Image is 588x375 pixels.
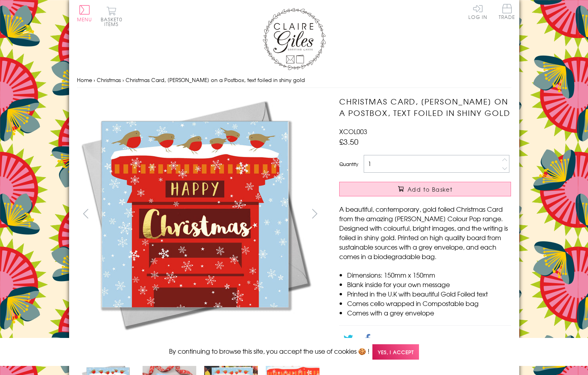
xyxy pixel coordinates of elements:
[122,76,124,84] span: ›
[77,72,511,88] nav: breadcrumbs
[499,4,515,21] a: Trade
[339,182,511,196] button: Add to Basket
[339,96,511,119] h1: Christmas Card, [PERSON_NAME] on a Postbox, text foiled in shiny gold
[499,4,515,19] span: Trade
[77,16,92,23] span: Menu
[339,204,511,261] p: A beautiful, contemporary, gold foiled Christmas Card from the amazing [PERSON_NAME] Colour Pop r...
[97,76,121,84] a: Christmas
[339,160,358,168] label: Quantity
[77,96,314,332] img: Christmas Card, Robins on a Postbox, text foiled in shiny gold
[339,136,359,147] span: £3.50
[408,185,453,193] span: Add to Basket
[77,205,95,222] button: prev
[347,299,511,308] li: Comes cello wrapped in Compostable bag
[101,6,122,26] button: Basket0 items
[263,8,326,70] img: Claire Giles Greetings Cards
[306,205,323,222] button: next
[126,76,305,84] span: Christmas Card, [PERSON_NAME] on a Postbox, text foiled in shiny gold
[468,4,487,19] a: Log In
[347,289,511,299] li: Printed in the U.K with beautiful Gold Foiled text
[323,96,560,332] img: Christmas Card, Robins on a Postbox, text foiled in shiny gold
[77,5,92,22] button: Menu
[104,16,122,28] span: 0 items
[347,280,511,289] li: Blank inside for your own message
[347,308,511,317] li: Comes with a grey envelope
[94,76,95,84] span: ›
[77,76,92,84] a: Home
[339,127,367,136] span: XCOL003
[347,270,511,280] li: Dimensions: 150mm x 150mm
[372,344,419,360] span: Yes, I accept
